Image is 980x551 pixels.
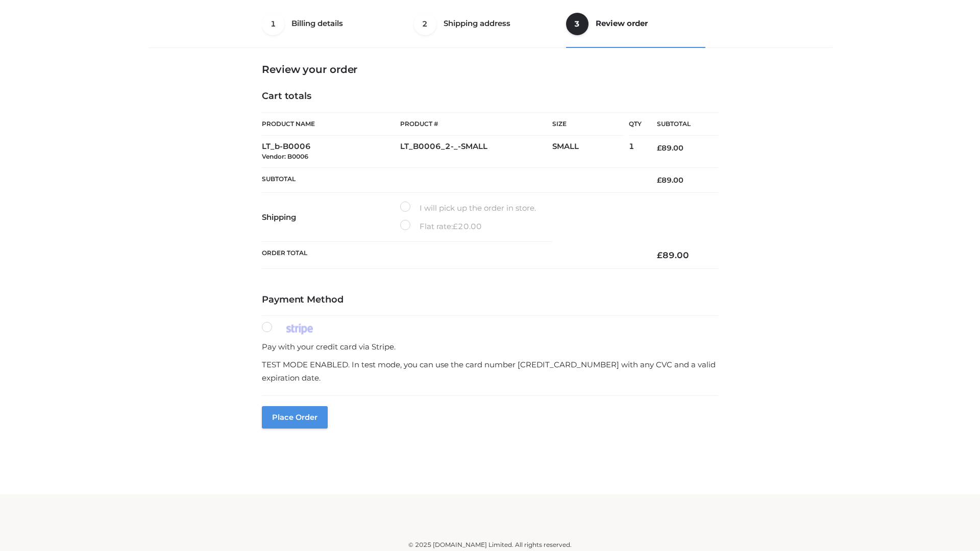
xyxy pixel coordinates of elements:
small: Vendor: B0006 [262,153,308,160]
bdi: 20.00 [453,221,482,231]
bdi: 89.00 [657,143,683,153]
td: 1 [629,136,642,168]
td: SMALL [552,136,629,168]
div: © 2025 [DOMAIN_NAME] Limited. All rights reserved. [152,540,828,550]
th: Product # [400,112,552,136]
p: Pay with your credit card via Stripe. [262,340,718,354]
span: £ [453,221,458,231]
span: £ [657,176,661,185]
span: £ [657,250,663,260]
p: TEST MODE ENABLED. In test mode, you can use the card number [CREDIT_CARD_NUMBER] with any CVC an... [262,358,718,384]
th: Qty [629,112,642,136]
th: Subtotal [262,167,642,192]
span: £ [657,143,661,153]
button: Place order [262,406,328,429]
h3: Review your order [262,63,718,76]
bdi: 89.00 [657,176,683,185]
td: LT_B0006_2-_-SMALL [400,136,552,168]
th: Subtotal [642,113,718,136]
label: Flat rate: [400,220,482,233]
h4: Payment Method [262,294,718,306]
th: Size [552,113,624,136]
bdi: 89.00 [657,250,689,260]
th: Shipping [262,193,400,242]
label: I will pick up the order in store. [400,202,536,215]
h4: Cart totals [262,91,718,102]
th: Product Name [262,112,400,136]
th: Order Total [262,242,642,269]
td: LT_b-B0006 [262,136,400,168]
